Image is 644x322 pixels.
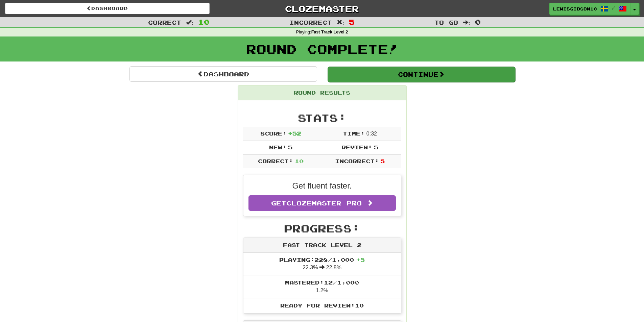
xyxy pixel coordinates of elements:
span: 10 [295,158,304,164]
span: : [186,20,193,25]
h2: Progress: [243,223,401,234]
li: 1.2% [243,275,401,298]
a: Dashboard [5,3,210,14]
span: Playing: 228 / 1,000 [279,256,365,263]
a: Dashboard [129,66,317,82]
span: 5 [349,18,355,26]
span: 5 [374,144,378,150]
li: 22.3% 22.8% [243,253,401,276]
strong: Fast Track Level 2 [311,30,348,34]
span: New: [269,144,287,150]
span: 10 [198,18,210,26]
a: GetClozemaster Pro [248,195,396,211]
div: Fast Track Level 2 [243,238,401,253]
span: Incorrect [289,19,332,26]
span: Incorrect: [335,158,379,164]
span: 5 [380,158,385,164]
span: Ready for Review: 10 [280,302,364,308]
span: 5 [288,144,292,150]
span: lewisgibson10 [553,6,597,12]
h2: Stats: [243,112,401,123]
span: + 5 [356,256,365,263]
span: + 52 [288,130,301,137]
span: Correct: [258,158,293,164]
span: Review: [341,144,372,150]
span: 0 : 32 [366,131,377,137]
span: / [612,5,615,10]
span: 0 [475,18,481,26]
span: : [463,20,470,25]
button: Continue [328,67,515,82]
p: Get fluent faster. [248,180,396,192]
span: Clozemaster Pro [286,199,362,207]
h1: Round Complete! [2,42,642,56]
span: Correct [148,19,181,26]
span: Mastered: 12 / 1,000 [285,279,359,286]
span: Score: [260,130,287,137]
a: lewisgibson10 / [549,3,630,15]
span: : [337,20,344,25]
a: Clozemaster [220,3,424,15]
span: To go [434,19,458,26]
div: Round Results [238,85,406,100]
span: Time: [343,130,365,137]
